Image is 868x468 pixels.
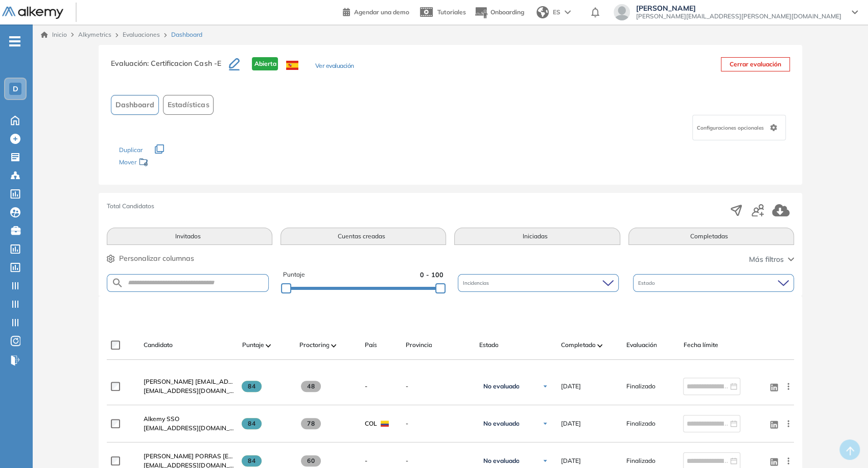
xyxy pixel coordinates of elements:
[343,5,409,17] a: Agendar una demo
[168,100,209,110] span: Estadísticas
[692,115,786,140] div: Configuraciones opcionales
[144,378,300,385] span: [PERSON_NAME] [EMAIL_ADDRESS][DOMAIN_NAME]
[315,61,354,72] button: Ver evaluación
[301,455,321,466] span: 60
[636,12,841,20] span: [PERSON_NAME][EMAIL_ADDRESS][PERSON_NAME][DOMAIN_NAME]
[683,340,718,350] span: Fecha límite
[405,340,432,350] span: Provincia
[542,421,548,427] img: Ícono de flecha
[636,4,841,12] span: [PERSON_NAME]
[107,202,154,211] span: Total Candidatos
[597,344,602,347] img: [missing "en.ARROW_ALT" translation]
[119,253,194,264] span: Personalizar columnas
[565,10,571,14] img: arrow
[107,228,272,245] button: Invitados
[144,386,233,396] span: [EMAIL_ADDRESS][DOMAIN_NAME]
[628,228,794,245] button: Completadas
[252,57,278,70] span: Abierta
[381,421,389,427] img: COL
[111,277,124,289] img: SEARCH_ALT
[474,2,524,23] button: Onboarding
[119,146,143,154] span: Duplicar
[242,455,262,466] span: 84
[123,31,160,38] a: Evaluaciones
[242,418,262,429] span: 84
[242,340,264,350] span: Puntaje
[78,31,111,38] span: Alkymetrics
[286,61,298,70] img: ESP
[405,382,471,391] span: -
[638,279,657,287] span: Estado
[301,418,321,429] span: 78
[405,456,471,465] span: -
[354,8,409,16] span: Agendar una demo
[364,382,367,391] span: -
[242,381,262,392] span: 84
[749,254,794,265] button: Más filtros
[560,340,595,350] span: Completado
[626,340,656,350] span: Evaluación
[2,7,63,19] img: Logo
[115,100,154,110] span: Dashboard
[301,381,321,392] span: 48
[266,344,271,347] img: [missing "en.ARROW_ALT" translation]
[111,95,159,115] button: Dashboard
[13,85,18,93] span: D
[144,424,233,433] span: [EMAIL_ADDRESS][DOMAIN_NAME]
[483,457,519,465] span: No evaluado
[560,382,580,391] span: [DATE]
[536,6,549,18] img: world
[364,340,377,350] span: País
[144,414,233,424] a: Alkemy SSO
[542,458,548,464] img: Ícono de flecha
[147,59,221,68] span: : Certificacion Cash -E
[41,30,67,39] a: Inicio
[144,377,233,386] a: [PERSON_NAME] [EMAIL_ADDRESS][DOMAIN_NAME]
[483,420,519,428] span: No evaluado
[299,340,329,350] span: Proctoring
[331,344,336,347] img: [missing "en.ARROW_ALT" translation]
[749,254,784,265] span: Más filtros
[364,419,377,428] span: COL
[283,270,305,280] span: Puntaje
[560,419,580,428] span: [DATE]
[107,253,194,264] button: Personalizar columnas
[144,452,327,460] span: [PERSON_NAME] PORRAS [EMAIL_ADDRESS][DOMAIN_NAME]
[111,57,229,79] h3: Evaluación
[626,419,655,428] span: Finalizado
[163,95,214,115] button: Estadísticas
[9,40,20,42] i: -
[490,8,524,16] span: Onboarding
[364,456,367,465] span: -
[479,340,498,350] span: Estado
[553,8,560,17] span: ES
[437,8,466,16] span: Tutoriales
[463,279,491,287] span: Incidencias
[405,419,471,428] span: -
[420,270,443,280] span: 0 - 100
[626,456,655,465] span: Finalizado
[144,452,233,461] a: [PERSON_NAME] PORRAS [EMAIL_ADDRESS][DOMAIN_NAME]
[483,382,519,390] span: No evaluado
[458,274,619,292] div: Incidencias
[560,456,580,465] span: [DATE]
[721,57,790,71] button: Cerrar evaluación
[697,124,766,132] span: Configuraciones opcionales
[119,154,221,173] div: Mover
[633,274,794,292] div: Estado
[280,228,446,245] button: Cuentas creadas
[454,228,620,245] button: Iniciadas
[144,340,173,350] span: Candidato
[542,383,548,389] img: Ícono de flecha
[626,382,655,391] span: Finalizado
[171,30,202,39] span: Dashboard
[144,415,179,423] span: Alkemy SSO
